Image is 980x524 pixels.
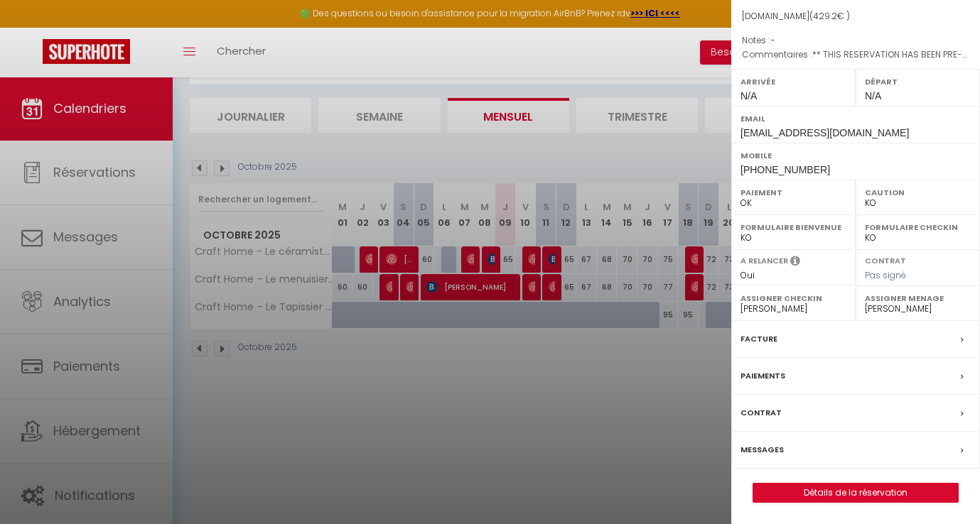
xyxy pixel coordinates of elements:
label: Formulaire Checkin [865,220,971,234]
span: 429.2 [813,10,837,22]
i: Sélectionner OUI si vous souhaiter envoyer les séquences de messages post-checkout [790,255,800,271]
label: Caution [865,185,971,200]
label: Assigner Checkin [741,291,846,305]
span: - [770,34,775,46]
label: Facture [741,332,777,346]
label: Contrat [865,255,906,264]
div: [DOMAIN_NAME] [742,10,969,23]
span: N/A [865,90,881,102]
p: Commentaires : [742,48,969,62]
label: Assigner Menage [865,291,971,305]
button: Détails de la réservation [753,483,959,503]
label: Mobile [741,148,971,163]
label: Messages [741,442,784,457]
label: Arrivée [741,75,846,89]
span: [PHONE_NUMBER] [741,164,830,175]
label: Paiements [741,369,785,383]
span: N/A [741,90,757,102]
label: Formulaire Bienvenue [741,220,846,234]
span: ( € ) [809,10,850,22]
p: Notes : [742,33,969,48]
span: [EMAIL_ADDRESS][DOMAIN_NAME] [741,127,909,138]
label: Départ [865,75,971,89]
span: Pas signé [865,269,906,281]
label: A relancer [741,255,788,267]
label: Contrat [741,405,782,420]
label: Paiement [741,185,846,200]
label: Email [741,111,971,126]
a: Détails de la réservation [753,484,958,502]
